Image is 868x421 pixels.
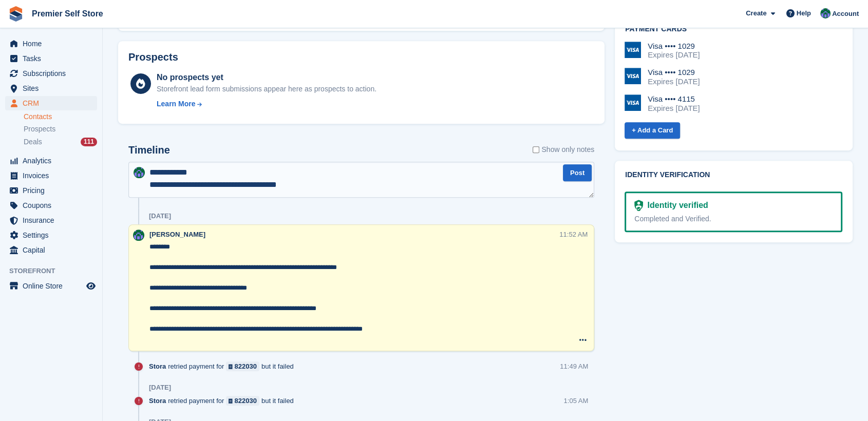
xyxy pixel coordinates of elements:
[226,396,259,406] a: 822030
[625,42,641,58] img: Visa Logo
[157,71,376,84] div: No prospects yet
[28,5,107,22] a: Premier Self Store
[625,122,680,139] a: + Add a Card
[149,231,205,238] span: [PERSON_NAME]
[5,154,97,168] a: menu
[149,396,299,406] div: retried payment for but it failed
[23,66,84,81] span: Subscriptions
[157,99,376,109] a: Learn More
[235,361,257,371] div: 822030
[625,25,842,33] h2: Payment cards
[235,396,257,406] div: 822030
[643,199,708,212] div: Identity verified
[5,279,97,293] a: menu
[157,99,195,109] div: Learn More
[5,81,97,95] a: menu
[648,50,700,60] div: Expires [DATE]
[648,68,700,77] div: Visa •••• 1029
[625,68,641,84] img: Visa Logo
[81,138,97,146] div: 111
[157,84,376,94] div: Storefront lead form submissions appear here as prospects to action.
[23,198,84,213] span: Coupons
[648,104,700,113] div: Expires [DATE]
[5,183,97,198] a: menu
[5,228,97,242] a: menu
[820,8,831,18] img: Jo Granger
[559,229,588,239] div: 11:52 AM
[24,137,97,147] a: Deals 111
[23,279,84,293] span: Online Store
[533,144,594,155] label: Show only notes
[9,266,102,276] span: Storefront
[5,51,97,66] a: menu
[149,396,166,406] span: Stora
[23,154,84,168] span: Analytics
[226,361,259,371] a: 822030
[24,124,97,135] a: Prospects
[634,200,643,211] img: Identity Verification Ready
[24,137,42,147] span: Deals
[625,94,641,111] img: Visa Logo
[23,183,84,198] span: Pricing
[5,168,97,183] a: menu
[85,280,97,292] a: Preview store
[23,81,84,95] span: Sites
[5,213,97,227] a: menu
[648,42,700,51] div: Visa •••• 1029
[23,36,84,51] span: Home
[648,77,700,86] div: Expires [DATE]
[23,243,84,257] span: Capital
[5,96,97,110] a: menu
[128,144,170,156] h2: Timeline
[563,164,592,181] button: Post
[625,171,842,179] h2: Identity verification
[563,396,588,406] div: 1:05 AM
[23,228,84,242] span: Settings
[5,243,97,257] a: menu
[149,212,171,220] div: [DATE]
[149,361,166,371] span: Stora
[24,124,55,134] span: Prospects
[746,8,766,18] span: Create
[5,198,97,213] a: menu
[24,112,97,122] a: Contacts
[832,9,859,19] span: Account
[134,167,145,178] img: Jo Granger
[128,51,178,63] h2: Prospects
[5,66,97,81] a: menu
[533,144,539,155] input: Show only notes
[23,213,84,227] span: Insurance
[8,6,24,22] img: stora-icon-8386f47178a22dfd0bd8f6a31ec36ba5ce8667c1dd55bd0f319d3a0aa187defe.svg
[634,214,833,224] div: Completed and Verified.
[149,384,171,392] div: [DATE]
[5,36,97,51] a: menu
[23,168,84,183] span: Invoices
[648,94,700,104] div: Visa •••• 4115
[797,8,811,18] span: Help
[23,96,84,110] span: CRM
[149,361,299,371] div: retried payment for but it failed
[560,361,588,371] div: 11:49 AM
[133,229,144,241] img: Jo Granger
[23,51,84,66] span: Tasks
